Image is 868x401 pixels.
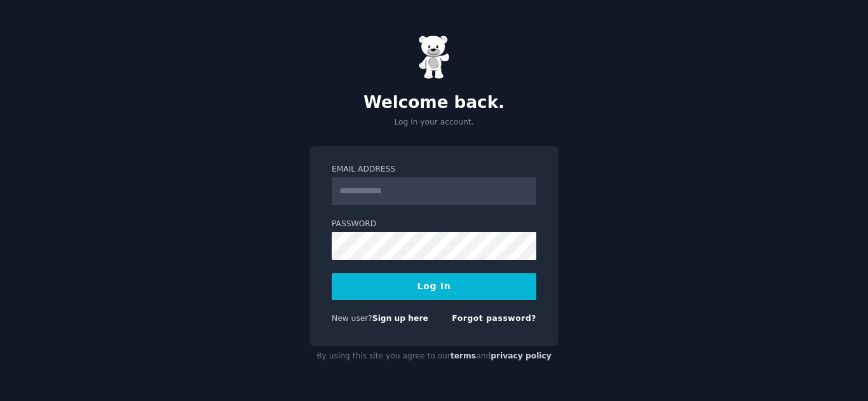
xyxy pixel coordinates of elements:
a: Forgot password? [452,314,536,323]
a: terms [451,351,476,360]
a: Sign up here [372,314,428,323]
p: Log in your account. [309,117,559,128]
a: privacy policy [491,351,552,360]
span: New user? [332,314,372,323]
div: By using this site you agree to our and [309,346,559,367]
img: Gummy Bear [418,35,450,79]
h2: Welcome back. [309,93,559,113]
label: Email Address [332,164,536,175]
label: Password [332,219,536,230]
button: Log In [332,273,536,300]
